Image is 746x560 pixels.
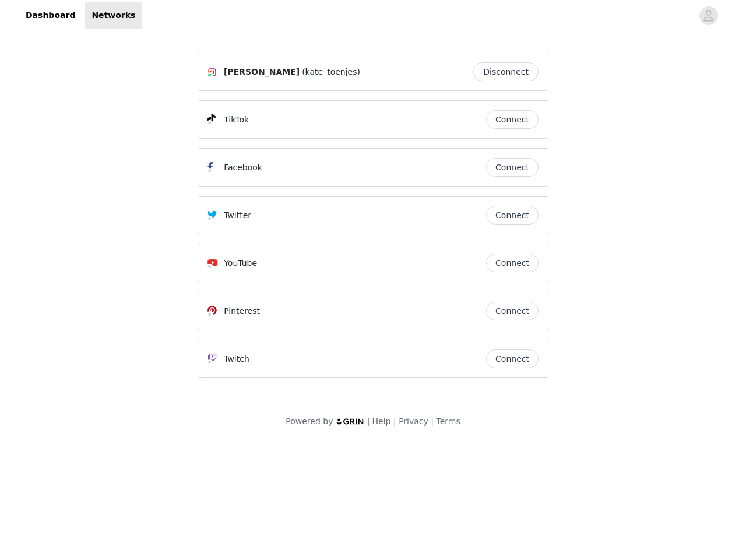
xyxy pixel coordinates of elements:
button: Connect [486,254,539,272]
a: Privacy [399,416,428,426]
span: [PERSON_NAME] [224,66,300,78]
button: Connect [486,349,539,368]
span: | [393,416,396,426]
a: Dashboard [19,2,82,29]
span: (kate_toenjes) [302,66,360,78]
a: Terms [436,416,460,426]
a: Help [372,416,391,426]
button: Connect [486,302,539,320]
p: Facebook [224,162,262,174]
button: Connect [486,158,539,177]
span: | [367,416,370,426]
div: avatar [703,6,714,25]
button: Disconnect [473,62,539,81]
p: Twitter [224,209,251,222]
button: Connect [486,110,539,129]
span: | [431,416,434,426]
img: logo [336,418,365,425]
p: TikTok [224,114,249,126]
img: Instagram Icon [207,68,217,77]
span: Powered by [286,416,333,426]
a: Networks [85,2,142,29]
p: Twitch [224,353,249,365]
p: YouTube [224,257,257,269]
button: Connect [486,206,539,225]
p: Pinterest [224,305,260,317]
